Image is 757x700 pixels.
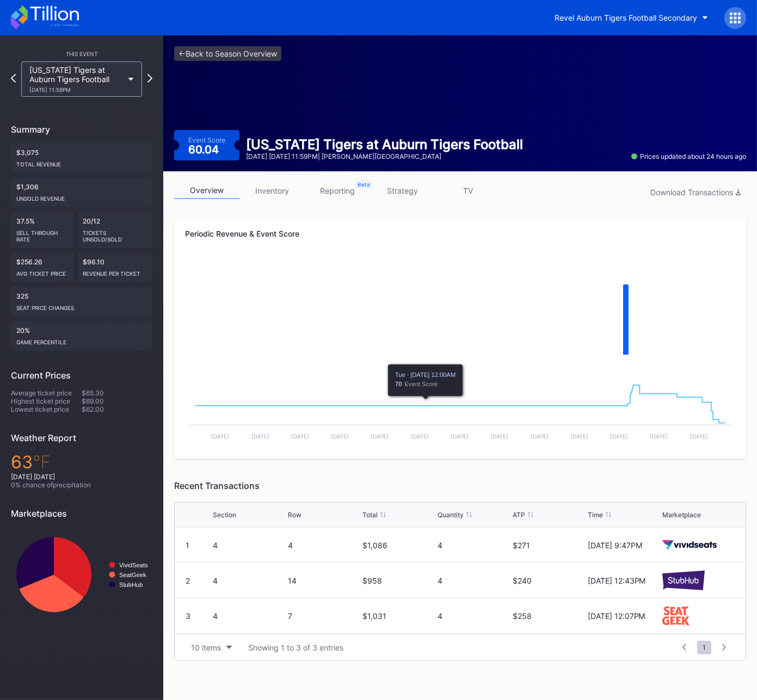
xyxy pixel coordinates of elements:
[662,571,705,590] img: stubHub.svg
[83,266,147,277] div: Revenue per ticket
[16,191,147,202] div: Unsold Revenue
[174,182,239,199] a: overview
[191,643,221,652] div: 10 items
[11,451,152,473] div: 63
[185,229,735,238] div: Periodic Revenue & Event Score
[588,611,660,621] div: [DATE] 12:07PM
[411,433,429,439] text: [DATE]
[438,576,510,585] div: 4
[662,540,717,550] img: vividSeats.svg
[288,511,301,519] div: Row
[697,641,711,654] span: 1
[174,480,746,491] div: Recent Transactions
[11,397,82,405] div: Highest ticket price
[513,611,585,621] div: $258
[631,152,746,160] div: Prices updated about 24 hours ago
[291,433,309,439] text: [DATE]
[119,581,143,588] text: StubHub
[185,366,735,448] svg: Chart title
[16,300,147,311] div: seat price changes
[246,137,523,152] div: [US_STATE] Tigers at Auburn Tigers Football
[11,321,152,351] div: 20%
[82,397,152,405] div: $69.00
[82,389,152,397] div: $65.30
[188,136,225,144] div: Event Score
[16,157,147,168] div: Total Revenue
[362,576,435,585] div: $958
[288,576,360,585] div: 14
[662,511,701,519] div: Marketplace
[331,433,349,439] text: [DATE]
[11,287,152,317] div: 325
[83,225,147,243] div: Tickets Unsold/Sold
[513,576,585,585] div: $240
[362,541,435,550] div: $1,086
[490,433,508,439] text: [DATE]
[370,182,435,199] a: strategy
[82,405,152,413] div: $62.00
[29,65,123,93] div: [US_STATE] Tigers at Auburn Tigers Football
[11,252,73,282] div: $256.26
[188,144,221,155] div: 60.04
[246,152,523,160] div: [DATE] [DATE] 11:59PM | [PERSON_NAME][GEOGRAPHIC_DATA]
[11,527,152,622] svg: Chart title
[174,46,281,61] a: <-Back to Season Overview
[78,212,153,248] div: 20/12
[11,405,82,413] div: Lowest ticket price
[438,511,464,519] div: Quantity
[186,541,189,550] div: 1
[513,541,585,550] div: $271
[16,334,147,345] div: Game percentile
[288,611,360,621] div: 7
[16,225,68,243] div: Sell Through Rate
[662,606,690,626] img: seatGeek.svg
[513,511,525,519] div: ATP
[11,370,152,381] div: Current Prices
[650,188,741,197] div: Download Transactions
[239,182,305,199] a: inventory
[546,8,716,28] button: Revel Auburn Tigers Football Secondary
[11,177,152,207] div: $1,306
[588,511,603,519] div: Time
[185,257,735,366] svg: Chart title
[690,433,708,439] text: [DATE]
[213,576,285,585] div: 4
[11,124,152,135] div: Summary
[362,511,378,519] div: Total
[435,182,501,199] a: TV
[186,576,190,585] div: 2
[371,433,389,439] text: [DATE]
[213,511,236,519] div: Section
[305,182,370,199] a: reporting
[11,212,73,248] div: 37.5%
[438,541,510,550] div: 4
[588,541,660,550] div: [DATE] 9:47PM
[645,185,746,200] button: Download Transactions
[186,640,237,655] button: 10 items
[248,643,343,652] div: Showing 1 to 3 of 3 entries
[251,433,269,439] text: [DATE]
[16,266,68,277] div: Avg ticket price
[588,576,660,585] div: [DATE] 12:43PM
[213,611,285,621] div: 4
[211,433,229,439] text: [DATE]
[531,433,549,439] text: [DATE]
[186,611,190,621] div: 3
[29,86,123,93] div: [DATE] 11:59PM
[650,433,668,439] text: [DATE]
[570,433,588,439] text: [DATE]
[362,611,435,621] div: $1,031
[11,481,152,489] div: 0 % chance of precipitation
[11,473,152,481] div: [DATE] [DATE]
[213,541,285,550] div: 4
[11,508,152,519] div: Marketplaces
[11,432,152,443] div: Weather Report
[288,541,360,550] div: 4
[33,451,51,473] span: ℉
[438,611,510,621] div: 4
[610,433,628,439] text: [DATE]
[119,572,146,578] text: SeatGeek
[119,562,148,568] text: VividSeats
[11,389,82,397] div: Average ticket price
[555,13,697,22] div: Revel Auburn Tigers Football Secondary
